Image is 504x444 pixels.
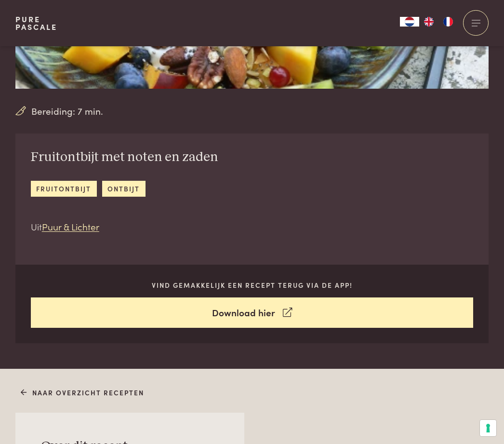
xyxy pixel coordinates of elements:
a: EN [419,17,438,27]
a: Puur & Lichter [42,220,99,233]
a: PurePascale [15,15,57,31]
ul: Language list [419,17,458,27]
a: ontbijt [102,181,146,197]
p: Vind gemakkelijk een recept terug via de app! [31,280,474,290]
a: NL [400,17,419,27]
button: Uw voorkeuren voor toestemming voor trackingtechnologieën [480,420,496,436]
a: fruitontbijt [31,181,97,197]
a: Download hier [31,297,474,328]
div: Language [400,17,419,27]
span: Bereiding: 7 min. [31,104,103,118]
h2: Fruitontbijt met noten en zaden [31,149,218,166]
a: Naar overzicht recepten [21,388,145,398]
aside: Language selected: Nederlands [400,17,458,27]
p: Uit [31,220,218,234]
a: FR [438,17,458,27]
